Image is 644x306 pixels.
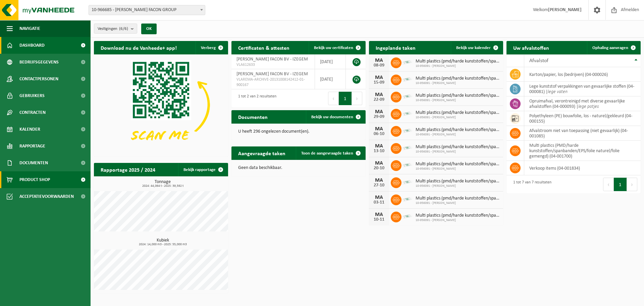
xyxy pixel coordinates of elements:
[236,57,308,62] span: [PERSON_NAME] FACON BV - IZEGEM
[372,63,386,68] div: 08-09
[524,111,641,126] td: polyethyleen (PE) bouwfolie, los - naturel/gekleurd (04-000155)
[235,91,276,106] div: 1 tot 2 van 2 resultaten
[372,75,386,80] div: MA
[401,91,413,102] img: LP-SK-00500-LPE-16
[315,54,346,69] td: [DATE]
[506,41,556,54] h2: Uw afvalstoffen
[456,46,491,50] span: Bekijk uw kalender
[97,238,228,246] h3: Kubiek
[416,213,500,218] span: Multi plastics (pmd/harde kunststoffen/spanbanden/eps/folie naturel/folie gemeng...
[603,178,614,191] button: Previous
[19,54,59,71] span: Bedrijfsgegevens
[89,5,205,15] span: 10-966685 - MUYLLE FACON GROUP
[372,200,386,205] div: 03-11
[372,80,386,85] div: 15-09
[416,116,500,120] span: 10-956091 - [PERSON_NAME]
[416,179,500,184] span: Multi plastics (pmd/harde kunststoffen/spanbanden/eps/folie naturel/folie gemeng...
[401,176,413,188] img: LP-SK-00500-LPE-16
[236,72,308,77] span: [PERSON_NAME] FACON BV - IZEGEM
[614,178,627,191] button: 1
[372,166,386,171] div: 20-10
[416,184,500,188] span: 10-956091 - [PERSON_NAME]
[97,184,228,188] span: 2024: 44,064 t - 2025: 39,592 t
[178,163,227,176] a: Bekijk rapportage
[311,115,353,119] span: Bekijk uw documenten
[328,92,339,105] button: Previous
[231,110,274,123] h2: Documenten
[416,167,500,171] span: 10-956091 - [PERSON_NAME]
[592,46,628,50] span: Ophaling aanvragen
[19,121,40,138] span: Kalender
[416,196,500,201] span: Multi plastics (pmd/harde kunststoffen/spanbanden/eps/folie naturel/folie gemeng...
[19,138,45,155] span: Rapportage
[89,5,205,15] span: 10-966685 - MUYLLE FACON GROUP
[196,41,227,54] button: Verberg
[372,58,386,63] div: MA
[94,41,183,54] h2: Download nu de Vanheede+ app!
[372,115,386,119] div: 29-09
[548,89,568,94] i: lege vaten
[529,58,548,63] span: Afvalstof
[416,133,500,137] span: 10-956091 - [PERSON_NAME]
[372,143,386,149] div: MA
[416,218,500,222] span: 10-956091 - [PERSON_NAME]
[201,46,216,50] span: Verberg
[97,243,228,246] span: 2024: 14,000 m3 - 2025: 55,000 m3
[141,24,157,34] button: OK
[416,127,500,133] span: Multi plastics (pmd/harde kunststoffen/spanbanden/eps/folie naturel/folie gemeng...
[19,37,45,54] span: Dashboard
[416,59,500,64] span: Multi plastics (pmd/harde kunststoffen/spanbanden/eps/folie naturel/folie gemeng...
[524,67,641,82] td: karton/papier, los (bedrijven) (04-000026)
[315,69,346,89] td: [DATE]
[401,211,413,222] img: LP-SK-00500-LPE-16
[524,161,641,175] td: verkoop items (04-001834)
[372,217,386,222] div: 10-11
[451,41,502,54] a: Bekijk uw kalender
[372,109,386,115] div: MA
[416,98,500,102] span: 10-956091 - [PERSON_NAME]
[309,41,365,54] a: Bekijk uw certificaten
[339,92,352,105] button: 1
[401,159,413,171] img: LP-SK-00500-LPE-16
[94,24,137,34] button: Vestigingen(6/6)
[238,129,359,134] p: U heeft 296 ongelezen document(en).
[372,212,386,217] div: MA
[19,188,74,205] span: Acceptatievoorwaarden
[524,141,641,161] td: multi plastics (PMD/harde kunststoffen/spanbanden/EPS/folie naturel/folie gemengd) (04-001700)
[401,125,413,136] img: LP-SK-00500-LPE-16
[372,132,386,136] div: 06-10
[372,97,386,102] div: 22-09
[416,76,500,81] span: Multi plastics (pmd/harde kunststoffen/spanbanden/eps/folie naturel/folie gemeng...
[19,171,50,188] span: Product Shop
[119,27,128,31] count: (6/6)
[524,126,641,141] td: afvalstroom niet van toepassing (niet gevaarlijk) (04-001085)
[352,92,362,105] button: Next
[416,162,500,167] span: Multi plastics (pmd/harde kunststoffen/spanbanden/eps/folie naturel/folie gemeng...
[19,104,46,121] span: Contracten
[372,92,386,97] div: MA
[401,74,413,85] img: LP-SK-00500-LPE-16
[510,177,551,192] div: 1 tot 7 van 7 resultaten
[372,126,386,132] div: MA
[627,178,637,191] button: Next
[369,41,422,54] h2: Ingeplande taken
[401,108,413,119] img: LP-SK-00500-LPE-16
[401,193,413,205] img: LP-SK-00500-LPE-16
[372,183,386,188] div: 27-10
[238,166,359,170] p: Geen data beschikbaar.
[314,46,353,50] span: Bekijk uw certificaten
[19,71,58,87] span: Contactpersonen
[94,163,162,176] h2: Rapportage 2025 / 2024
[416,64,500,68] span: 10-956091 - [PERSON_NAME]
[19,20,40,37] span: Navigatie
[296,146,365,160] a: Toon de aangevraagde taken
[416,81,500,85] span: 10-956091 - [PERSON_NAME]
[236,62,310,68] span: VLA612633
[231,146,292,160] h2: Aangevraagde taken
[416,150,500,154] span: 10-956091 - [PERSON_NAME]
[578,104,599,109] i: lege potjes
[231,41,296,54] h2: Certificaten & attesten
[416,93,500,98] span: Multi plastics (pmd/harde kunststoffen/spanbanden/eps/folie naturel/folie gemeng...
[416,110,500,116] span: Multi plastics (pmd/harde kunststoffen/spanbanden/eps/folie naturel/folie gemeng...
[372,195,386,200] div: MA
